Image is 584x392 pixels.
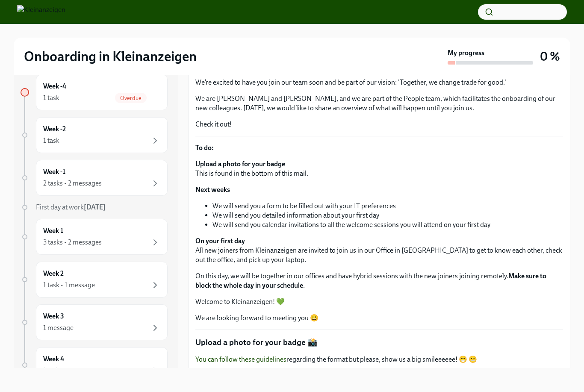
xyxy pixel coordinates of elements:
[195,355,563,364] p: regarding the format but please, show us a big smileeeeee! 😁 😬
[21,74,168,110] a: Week -41 taskOverdue
[195,337,563,348] p: Upload a photo for your badge 📸
[43,136,59,145] div: 1 task
[195,297,563,307] p: Welcome to Kleinanzeigen! 💚
[115,95,147,101] span: Overdue
[43,226,63,236] h6: Week 1
[195,144,214,152] strong: To do:
[195,120,563,129] p: Check it out!
[43,238,102,247] div: 3 tasks • 2 messages
[212,220,563,230] li: We will send you calendar invitations to all the welcome sessions you will attend on your first day
[43,312,64,321] h6: Week 3
[21,117,168,153] a: Week -21 task
[21,203,168,212] a: First day at work[DATE]
[21,304,168,340] a: Week 31 message
[195,78,563,87] p: We’re excited to have you join our team soon and be part of our vision: 'Together, we change trad...
[43,280,95,290] div: 1 task • 1 message
[36,203,106,211] span: First day at work
[21,219,168,255] a: Week 13 tasks • 2 messages
[21,347,168,383] a: Week 41 task
[195,236,563,265] p: All new joiners from Kleinanzeigen are invited to join us in our Office in [GEOGRAPHIC_DATA] to g...
[195,271,563,290] p: On this day, we will be together in our offices and have hybrid sessions with the new joiners joi...
[195,237,245,245] strong: On your first day
[21,262,168,298] a: Week 21 task • 1 message
[43,124,66,134] h6: Week -2
[195,355,286,363] a: You can follow these guidelines
[43,93,59,103] div: 1 task
[17,5,65,19] img: Kleinanzeigen
[43,167,65,177] h6: Week -1
[540,49,560,64] h3: 0 %
[43,366,59,375] div: 1 task
[43,179,102,188] div: 2 tasks • 2 messages
[43,354,64,364] h6: Week 4
[212,201,563,211] li: We will send you a form to be filled out with your IT preferences
[24,48,197,65] h2: Onboarding in Kleinanzeigen
[43,323,74,333] div: 1 message
[448,48,484,58] strong: My progress
[195,159,563,178] p: This is found in the bottom of this mail.
[195,313,563,323] p: We are looking forward to meeting you 😀
[195,160,285,168] strong: Upload a photo for your badge
[43,269,64,278] h6: Week 2
[43,82,66,91] h6: Week -4
[84,203,106,211] strong: [DATE]
[21,160,168,196] a: Week -12 tasks • 2 messages
[195,94,563,113] p: We are [PERSON_NAME] and [PERSON_NAME], and we are part of the People team, which facilitates the...
[195,186,230,194] strong: Next weeks
[212,211,563,220] li: We will send you detailed information about your first day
